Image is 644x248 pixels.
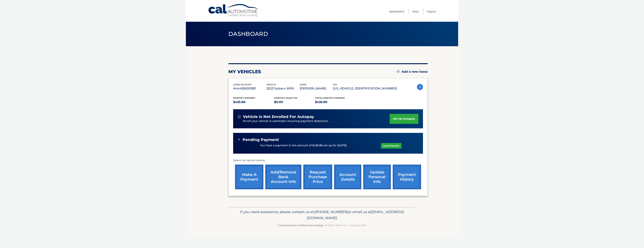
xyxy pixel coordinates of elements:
[233,158,423,163] p: Select an option below:
[238,138,240,141] img: check-green.svg
[307,210,404,220] span: [EMAIL_ADDRESS][DOMAIN_NAME]
[208,4,259,17] a: Cal Automotive
[266,83,276,86] span: vehicle
[233,86,266,91] p: #44455620383
[427,8,436,15] a: Logout
[274,97,297,99] span: Monthly sales Tax
[333,83,337,86] span: vin
[228,69,261,75] h2: my vehicles
[333,86,397,91] p: [US_VEHICLE_IDENTIFICATION_NUMBER]
[315,99,356,105] p: $435.86
[390,114,418,124] a: set up autopay
[231,209,413,221] p: If you need assistance, please contact us at: or email us at
[417,84,423,90] img: accordion-active.svg
[243,137,279,142] span: Pending Payment
[334,165,361,189] a: account details
[381,143,401,149] a: Cancel Payment
[231,223,413,227] p: - All Rights Reserved - Copyright 2025
[238,115,241,118] img: alert-white.svg
[266,86,300,91] p: 2023 Subaru WRX
[243,114,314,119] span: vehicle is not enrolled for autopay
[265,165,301,189] a: Add/Remove bank account info
[397,70,428,74] a: Add a new lease
[235,165,263,189] a: make a payment
[315,210,348,214] span: [PHONE_NUMBER]
[274,99,315,105] p: $0.00
[412,8,419,15] a: FAQ's
[233,99,274,105] p: $435.86
[260,143,347,148] p: You have a payment in the amount of $435.86 set up for [DATE].
[393,165,421,189] a: payment history
[300,86,333,91] p: [PERSON_NAME]
[303,165,332,189] a: request purchase price
[278,224,323,227] strong: Cal Automotive Certified Auto Leasing
[363,165,391,189] a: update personal info
[233,83,251,86] span: lease account
[228,30,268,37] span: Dashboard
[315,97,345,99] span: Total Monthly Payment
[389,8,404,15] a: Dashboard
[233,97,255,99] span: Monthly Payment
[300,83,306,86] span: name
[397,70,400,73] img: add.svg
[243,119,390,123] p: Enroll your vehicle in automatic recurring payment deduction.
